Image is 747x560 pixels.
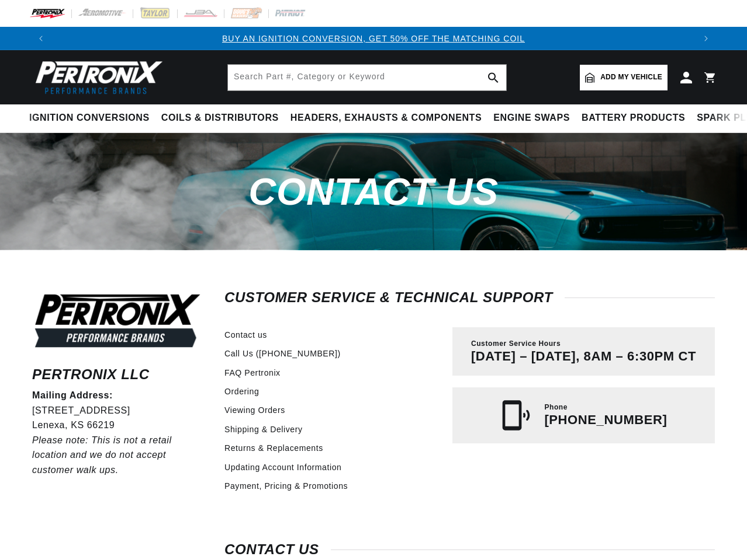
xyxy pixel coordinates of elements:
button: search button [480,65,506,90]
span: Contact us [248,170,498,213]
a: Returns & Replacements [224,442,323,454]
span: Customer Service Hours [471,339,561,349]
a: Add my vehicle [580,65,668,90]
a: Updating Account Information [224,461,341,474]
span: Headers, Exhausts & Components [290,112,482,124]
a: Shipping & Delivery [224,423,303,436]
span: Coils & Distributors [161,112,279,124]
span: Add my vehicle [600,72,662,83]
button: Translation missing: en.sections.announcements.previous_announcement [29,27,53,50]
button: Translation missing: en.sections.announcements.next_announcement [694,27,718,50]
span: Battery Products [582,112,685,124]
summary: Battery Products [576,104,691,132]
em: Please note: This is not a retail location and we do not accept customer walk ups. [32,435,172,475]
span: Engine Swaps [493,112,570,124]
strong: Mailing Address: [32,390,113,400]
span: Ignition Conversions [29,112,150,124]
h2: Customer Service & Technical Support [224,292,715,303]
input: Search Part #, Category or Keyword [228,65,506,90]
p: [STREET_ADDRESS] [32,403,203,418]
h2: Contact us [224,544,715,555]
p: [DATE] – [DATE], 8AM – 6:30PM CT [471,349,696,364]
a: Contact us [224,328,267,341]
p: [PHONE_NUMBER] [544,412,667,428]
summary: Coils & Distributors [155,104,285,132]
h6: Pertronix LLC [32,369,203,380]
p: Lenexa, KS 66219 [32,418,203,433]
div: 1 of 3 [53,32,694,45]
a: Payment, Pricing & Promotions [224,480,348,492]
div: Announcement [53,32,694,45]
summary: Headers, Exhausts & Components [285,104,487,132]
summary: Ignition Conversions [29,104,155,132]
span: Phone [544,402,568,412]
a: Ordering [224,385,259,398]
img: Pertronix [29,57,164,97]
a: Phone [PHONE_NUMBER] [452,387,715,443]
summary: Engine Swaps [487,104,576,132]
a: BUY AN IGNITION CONVERSION, GET 50% OFF THE MATCHING COIL [222,34,525,43]
a: Viewing Orders [224,404,285,416]
a: FAQ Pertronix [224,366,281,379]
a: Call Us ([PHONE_NUMBER]) [224,347,341,360]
